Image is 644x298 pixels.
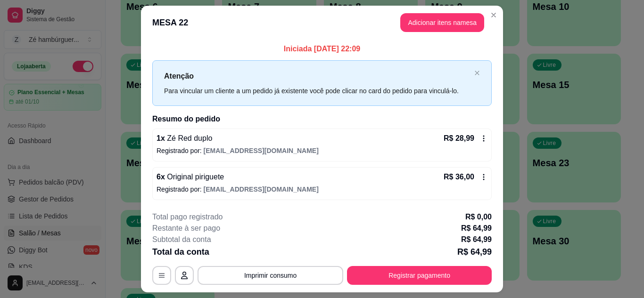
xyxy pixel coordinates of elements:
p: R$ 64,99 [461,234,492,245]
div: Para vincular um cliente a um pedido já existente você pode clicar no card do pedido para vinculá... [164,86,471,96]
button: close [474,70,480,76]
p: Total da conta [152,245,209,258]
button: Registrar pagamento [347,266,492,285]
p: Subtotal da conta [152,234,211,245]
span: Original piriguete [165,173,224,181]
p: R$ 64,99 [461,223,492,234]
p: R$ 36,00 [444,171,474,183]
p: R$ 0,00 [465,211,492,223]
p: Registrado por: [157,185,487,194]
p: Restante à ser pago [152,223,220,234]
p: Registrado por: [157,146,487,155]
header: MESA 22 [141,6,503,40]
p: Atenção [164,70,471,82]
span: Zé Red duplo [165,134,213,142]
span: [EMAIL_ADDRESS][DOMAIN_NAME] [204,147,319,154]
span: [EMAIL_ADDRESS][DOMAIN_NAME] [204,185,319,193]
p: R$ 64,99 [457,245,492,258]
p: Total pago registrado [152,211,223,223]
p: 1 x [157,133,212,144]
h2: Resumo do pedido [152,113,492,125]
button: Imprimir consumo [198,266,343,285]
p: 6 x [157,171,224,183]
p: Iniciada [DATE] 22:09 [152,43,492,55]
p: R$ 28,99 [444,133,474,144]
button: Adicionar itens namesa [400,13,484,32]
button: Close [486,8,501,23]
